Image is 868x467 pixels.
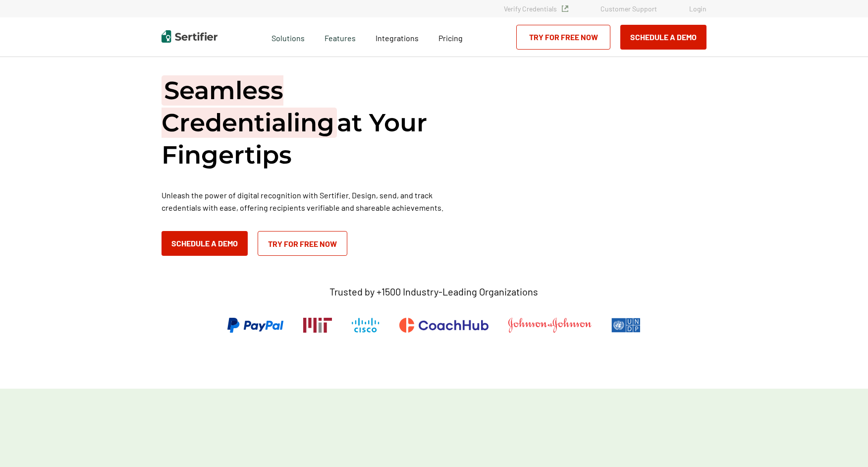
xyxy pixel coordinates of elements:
[329,286,538,298] p: Trusted by +1500 Industry-Leading Organizations
[303,318,332,333] img: Massachusetts Institute of Technology
[504,4,568,13] a: Verify Credentials
[162,189,459,214] p: Unleash the power of digital recognition with Sertifier. Design, send, and track credentials with...
[600,4,657,13] a: Customer Support
[399,318,488,333] img: CoachHub
[562,5,568,12] img: Verified
[227,318,283,333] img: PayPal
[162,74,459,171] h1: at Your Fingertips
[162,30,217,43] img: Sertifier | Digital Credentialing Platform
[689,4,706,13] a: Login
[271,31,305,43] span: Solutions
[508,318,592,333] img: Johnson & Johnson
[376,31,419,43] a: Integrations
[376,33,419,43] span: Integrations
[258,231,347,256] a: Try for Free Now
[325,31,356,43] span: Features
[611,318,641,333] img: UNDP
[438,31,463,43] a: Pricing
[438,33,463,43] span: Pricing
[162,75,337,138] span: Seamless Credentialing
[352,318,380,333] img: Cisco
[516,25,610,50] a: Try for Free Now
